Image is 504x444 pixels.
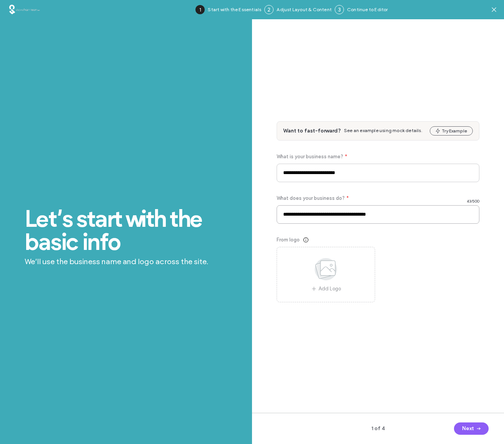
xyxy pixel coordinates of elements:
[25,256,227,266] span: We’ll use the business name and logo across the site.
[18,5,33,12] span: Help
[277,153,343,161] span: What is your business name?
[195,5,205,14] div: 1
[208,6,261,13] span: Start with the Essentials
[277,6,332,13] span: Adjust Layout & Content
[25,207,227,253] span: Let’s start with the basic info
[335,5,344,14] div: 3
[277,236,300,244] span: From logo
[467,198,479,204] span: 43 / 500
[283,127,341,135] span: Want to fast-forward?
[319,285,341,293] span: Add Logo
[454,422,489,435] button: Next
[347,6,388,13] span: Continue to Editor
[277,194,345,202] span: What does your business do?
[264,5,274,14] div: 2
[430,126,473,136] button: Try Example
[345,425,411,432] span: 1 of 4
[344,127,422,133] span: See an example using mock details.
